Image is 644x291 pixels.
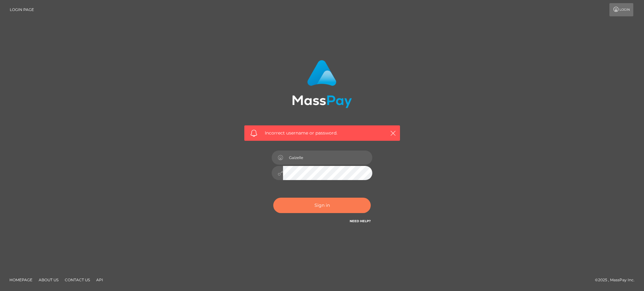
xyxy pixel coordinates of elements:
a: Need Help? [350,219,371,223]
input: Username... [283,151,372,165]
button: Sign in [273,198,371,213]
span: Incorrect username or password. [265,130,380,136]
a: Login [609,3,633,16]
a: Contact Us [62,275,92,285]
a: Login Page [10,3,34,16]
a: API [94,275,106,285]
img: MassPay Login [292,60,352,108]
a: About Us [36,275,61,285]
div: © 2025 , MassPay Inc. [595,277,639,283]
a: Homepage [7,275,35,285]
